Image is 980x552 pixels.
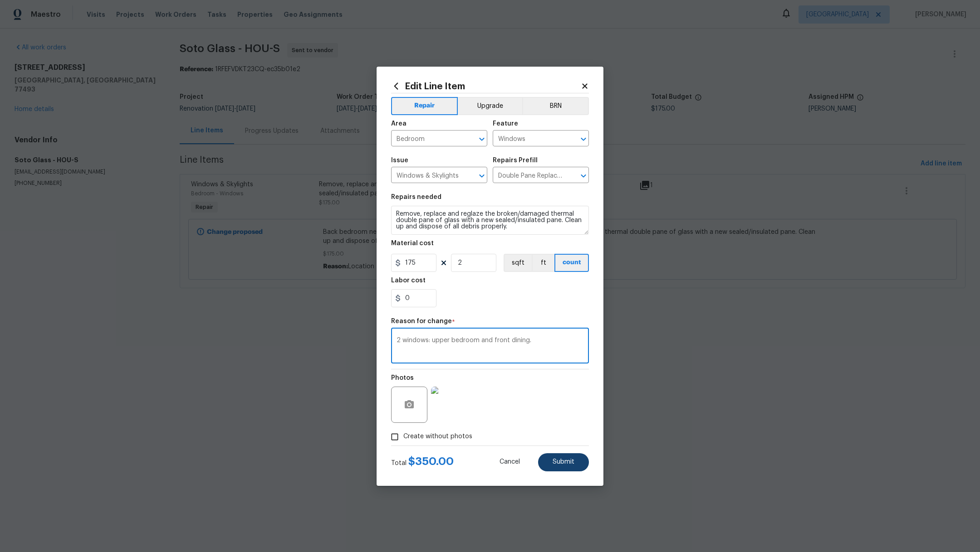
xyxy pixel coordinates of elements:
[391,277,426,284] h5: Labor cost
[522,97,589,115] button: BRN
[391,206,589,235] textarea: Remove, replace and reglaze the broken/damaged thermal double pane of glass with a new sealed/ins...
[532,254,554,272] button: ft
[391,318,452,324] h5: Reason for change
[500,459,520,465] span: Cancel
[408,456,454,467] span: $ 350.00
[391,97,458,115] button: Repair
[391,121,407,127] h5: Area
[397,337,583,356] textarea: 2 windows: upper bedroom and front dining.
[475,169,488,182] button: Open
[554,254,589,272] button: count
[391,81,581,91] h2: Edit Line Item
[391,375,414,381] h5: Photos
[553,459,574,465] span: Submit
[391,457,454,468] div: Total
[475,133,488,145] button: Open
[493,157,538,164] h5: Repairs Prefill
[577,169,590,182] button: Open
[538,453,589,471] button: Submit
[458,97,523,115] button: Upgrade
[391,157,408,164] h5: Issue
[403,432,472,441] span: Create without photos
[391,194,441,200] h5: Repairs needed
[485,453,534,471] button: Cancel
[493,121,518,127] h5: Feature
[391,240,434,247] h5: Material cost
[577,133,590,145] button: Open
[504,254,532,272] button: sqft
